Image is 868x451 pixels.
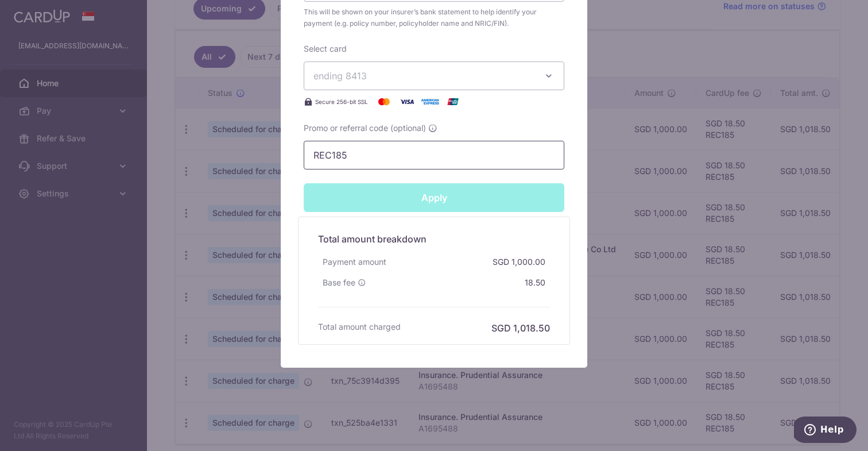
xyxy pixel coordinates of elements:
img: Mastercard [373,95,396,109]
img: UnionPay [441,95,464,109]
div: Payment amount [318,252,391,272]
h6: Total amount charged [318,321,401,333]
button: ending 8413 [304,61,564,90]
h5: Total amount breakdown [318,232,550,246]
span: Promo or referral code (optional) [304,122,426,134]
div: SGD 1,000.00 [488,252,550,272]
h6: SGD 1,018.50 [491,321,550,335]
span: Base fee [323,277,355,288]
span: Secure 256-bit SSL [315,97,368,106]
label: Select card [304,43,347,55]
img: Visa [396,95,418,109]
span: This will be shown on your insurer’s bank statement to help identify your payment (e.g. policy nu... [304,6,564,29]
img: American Express [418,95,441,109]
span: ending 8413 [313,70,367,82]
div: 18.50 [520,272,550,293]
iframe: Opens a widget where you can find more information [794,417,857,445]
